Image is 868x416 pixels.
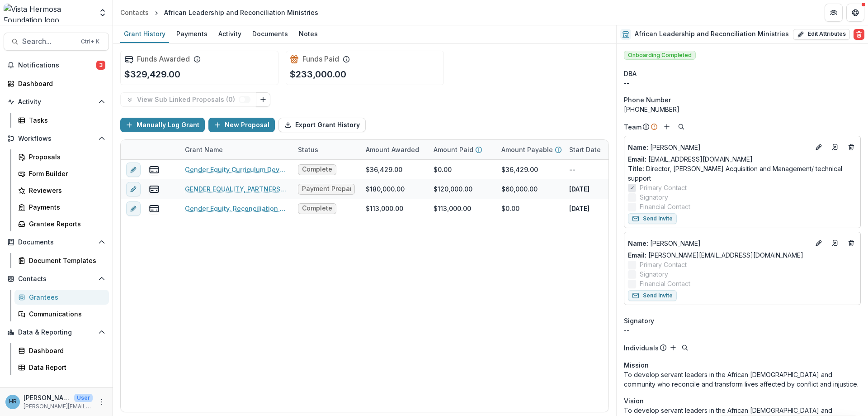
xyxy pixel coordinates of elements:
span: Search... [22,37,75,46]
span: Notifications [18,62,96,69]
div: Amount Awarded [360,145,425,154]
button: Export Grant History [278,118,366,132]
div: Amount Payable [496,140,564,159]
div: Proposals [29,152,102,162]
div: $113,000.00 [366,204,403,213]
a: Activity [215,25,245,43]
button: Delete [854,29,864,40]
p: [DATE] [569,204,590,213]
a: Form Builder [14,166,109,181]
p: User [74,394,93,402]
div: Dashboard [18,79,102,88]
div: $0.00 [434,165,452,174]
button: edit [126,201,141,216]
span: Name : [628,143,648,151]
p: Individuals [624,343,659,353]
div: Ctrl + K [79,37,101,47]
span: Primary Contact [640,183,687,192]
span: Data & Reporting [18,329,94,336]
div: Payments [29,202,102,212]
a: Documents [249,25,292,43]
div: Amount Awarded [360,140,428,159]
span: Workflows [18,135,94,143]
span: Email: [628,251,646,259]
a: Reviewers [14,183,109,198]
a: Name: [PERSON_NAME] [628,239,810,248]
a: Email: [EMAIL_ADDRESS][DOMAIN_NAME] [628,154,753,164]
div: Documents [249,27,292,40]
span: Documents [18,239,94,246]
p: [PERSON_NAME] [628,143,810,152]
button: edit [126,163,141,177]
span: Activity [18,98,94,106]
span: Title : [628,165,644,172]
button: Open Activity [4,95,109,109]
p: [PERSON_NAME] [24,393,71,402]
div: $36,429.00 [366,165,402,174]
a: GENDER EQUALITY, PARTNERSHIP AND RECONCILIATION ( GEPR) PROJECT DISSEMINATION - AFRICA LEADERSHI... [185,184,287,194]
div: Form Builder [29,169,102,178]
span: Payment Preparation [302,185,351,193]
div: Grantees [29,292,102,302]
p: Director, [PERSON_NAME] Acquisition and Management/ technical support [628,164,857,183]
a: Tasks [14,113,109,128]
div: Start Date [564,140,632,159]
a: Dashboard [4,76,109,91]
div: Start Date [564,145,606,154]
button: Search... [4,33,109,51]
span: Mission [624,360,649,370]
div: Grant Name [179,140,292,159]
div: Activity [215,27,245,40]
a: Payments [173,25,211,43]
p: Amount Paid [434,145,473,154]
a: Notes [295,25,321,43]
div: Grant Name [179,145,228,154]
span: Onboarding Completed [624,51,696,60]
div: Status [292,140,360,159]
button: Deletes [846,238,857,249]
button: Search [679,342,690,353]
div: Reviewers [29,186,102,195]
span: Signatory [640,269,668,279]
a: Document Templates [14,253,109,268]
a: Dashboard [14,343,109,358]
p: [DATE] [569,184,590,194]
p: $233,000.00 [290,67,346,81]
span: Primary Contact [640,260,687,269]
button: Edit [813,238,824,249]
div: $180,000.00 [366,184,405,194]
a: Proposals [14,149,109,164]
div: Hannah Roosendaal [9,399,17,405]
a: Data Report [14,360,109,375]
a: Communications [14,306,109,321]
img: Vista Hermosa Foundation logo [4,4,93,22]
button: Add [661,121,672,132]
p: View Sub Linked Proposals ( 0 ) [137,96,239,104]
a: Payments [14,200,109,215]
h2: Funds Paid [302,55,339,63]
button: Send Invite [628,290,677,301]
button: Deletes [846,142,857,153]
div: -- [624,325,861,335]
div: $60,000.00 [501,184,538,194]
span: Phone Number [624,95,671,105]
a: Go to contact [828,140,842,154]
p: -- [569,165,576,174]
a: Contacts [117,6,152,19]
button: Add [668,342,679,353]
button: view-payments [149,203,160,214]
div: Dashboard [29,346,102,355]
button: Manually Log Grant [120,118,205,132]
div: Document Templates [29,256,102,265]
button: Open Data & Reporting [4,325,109,339]
div: Data Report [29,363,102,372]
h2: African Leadership and Reconciliation Ministries [635,30,789,38]
div: Amount Paid [428,140,496,159]
h2: Funds Awarded [137,55,190,63]
a: Grantees [14,290,109,305]
a: Gender Equity Curriculum Development initiative - ALARM [185,165,287,174]
button: Send Invite [628,213,677,224]
button: Open entity switcher [96,4,109,22]
span: DBA [624,69,637,78]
